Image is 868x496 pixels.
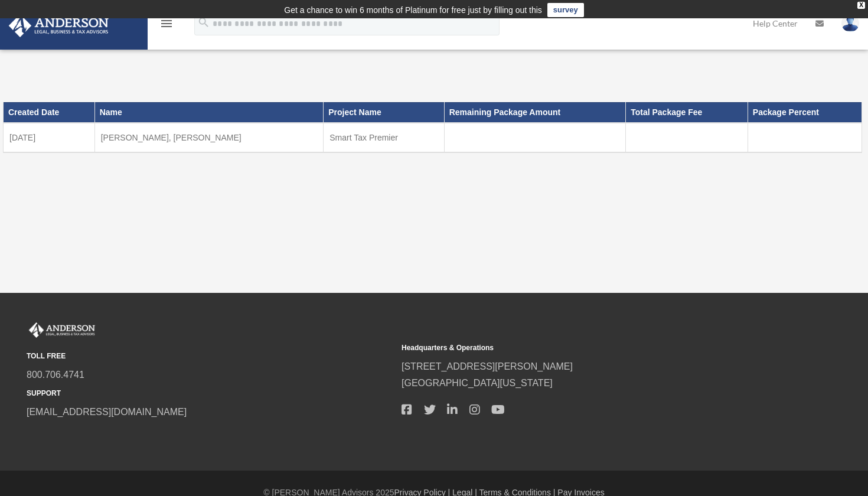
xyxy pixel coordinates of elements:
div: Get a chance to win 6 months of Platinum for free just by filling out this [284,3,542,17]
img: User Pic [841,15,859,32]
td: [PERSON_NAME], [PERSON_NAME] [94,123,324,152]
td: [DATE] [4,123,95,152]
small: TOLL FREE [27,350,393,363]
small: SUPPORT [27,387,393,400]
small: Headquarters & Operations [402,342,768,354]
th: Project Name [324,102,444,122]
a: survey [547,3,584,17]
a: 800.706.4741 [27,370,84,380]
a: [GEOGRAPHIC_DATA][US_STATE] [402,378,553,388]
th: Total Package Fee [626,102,748,122]
th: Remaining Package Amount [444,102,625,122]
img: Anderson Advisors Platinum Portal [5,14,112,37]
a: [STREET_ADDRESS][PERSON_NAME] [402,361,573,371]
i: search [197,16,210,29]
th: Created Date [4,102,95,122]
img: Anderson Advisors Platinum Portal [27,322,97,338]
th: Package Percent [748,102,862,122]
th: Name [94,102,324,122]
a: [EMAIL_ADDRESS][DOMAIN_NAME] [27,407,187,417]
a: menu [159,21,174,31]
div: close [857,2,865,9]
i: menu [159,17,174,31]
td: Smart Tax Premier [324,123,444,152]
